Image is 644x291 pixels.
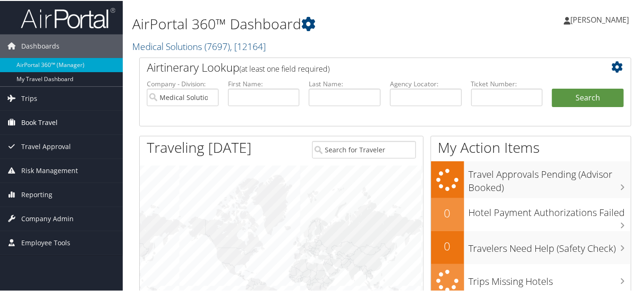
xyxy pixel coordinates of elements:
[431,204,464,220] h2: 0
[431,230,631,263] a: 0Travelers Need Help (Safety Check)
[228,78,300,88] label: First Name:
[431,197,631,230] a: 0Hotel Payment Authorizations Failed
[21,230,70,254] span: Employee Tools
[21,110,58,133] span: Book Travel
[431,160,631,197] a: Travel Approvals Pending (Advisor Booked)
[21,206,74,230] span: Company Admin
[471,78,543,88] label: Ticket Number:
[21,134,71,158] span: Travel Approval
[21,182,52,206] span: Reporting
[132,39,266,52] a: Medical Solutions
[147,78,219,88] label: Company - Division:
[390,78,462,88] label: Agency Locator:
[21,158,78,182] span: Risk Management
[564,5,638,33] a: [PERSON_NAME]
[230,39,266,52] span: , [ 12164 ]
[431,137,631,157] h1: My Action Items
[132,13,470,33] h1: AirPortal 360™ Dashboard
[147,58,583,75] h2: Airtinerary Lookup
[469,200,631,218] h3: Hotel Payment Authorizations Failed
[431,237,464,253] h2: 0
[147,137,252,157] h1: Traveling [DATE]
[239,63,330,73] span: (at least one field required)
[312,140,416,158] input: Search for Traveler
[204,39,230,52] span: ( 7697 )
[552,88,624,107] button: Search
[469,269,631,287] h3: Trips Missing Hotels
[21,86,37,109] span: Trips
[21,33,59,57] span: Dashboards
[21,6,115,28] img: airportal-logo.png
[309,78,381,88] label: Last Name:
[469,236,631,254] h3: Travelers Need Help (Safety Check)
[570,14,629,24] span: [PERSON_NAME]
[469,162,631,193] h3: Travel Approvals Pending (Advisor Booked)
